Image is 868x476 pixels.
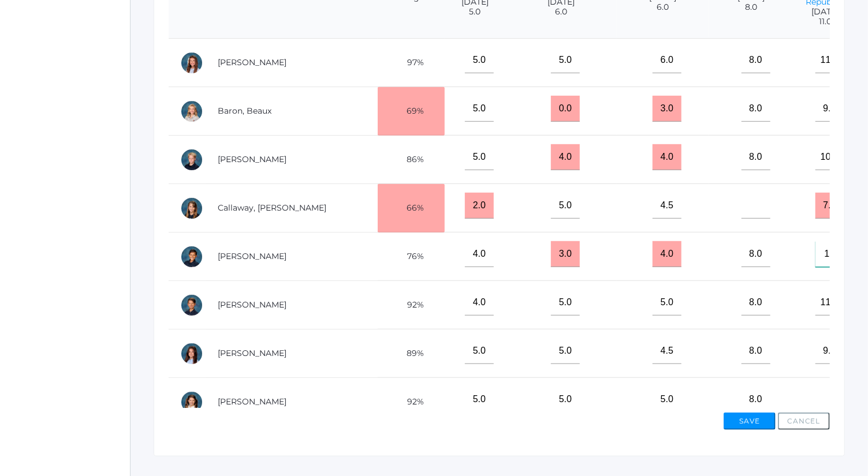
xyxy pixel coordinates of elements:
td: 89% [378,329,445,378]
div: Kadyn Ehrlich [180,342,203,365]
a: [PERSON_NAME] [218,299,286,310]
td: 69% [378,87,445,136]
span: 5.0 [456,7,494,17]
div: Gunnar Carey [180,245,203,268]
a: [PERSON_NAME] [218,251,286,261]
div: Levi Dailey-Langin [180,294,203,317]
div: Ceylee Ekdahl [180,391,203,414]
div: Ella Arnold [180,51,203,74]
button: Cancel [778,413,830,430]
span: 6.0 [628,2,697,12]
span: 6.0 [517,7,605,17]
div: Kennedy Callaway [180,197,203,220]
a: [PERSON_NAME] [218,57,286,68]
td: 76% [378,233,445,281]
td: 86% [378,136,445,184]
td: 97% [378,39,445,87]
a: Callaway, [PERSON_NAME] [218,203,326,213]
a: Baron, Beaux [218,106,271,116]
td: 92% [378,281,445,329]
span: 11.0 [806,17,845,27]
span: [DATE] [806,7,845,17]
div: Elliot Burke [180,148,203,171]
a: [PERSON_NAME] [218,396,286,407]
td: 92% [378,378,445,426]
span: 8.0 [720,2,783,12]
a: [PERSON_NAME] [218,348,286,358]
a: [PERSON_NAME] [218,154,286,164]
div: Beaux Baron [180,100,203,123]
button: Save [724,413,776,430]
td: 66% [378,184,445,233]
